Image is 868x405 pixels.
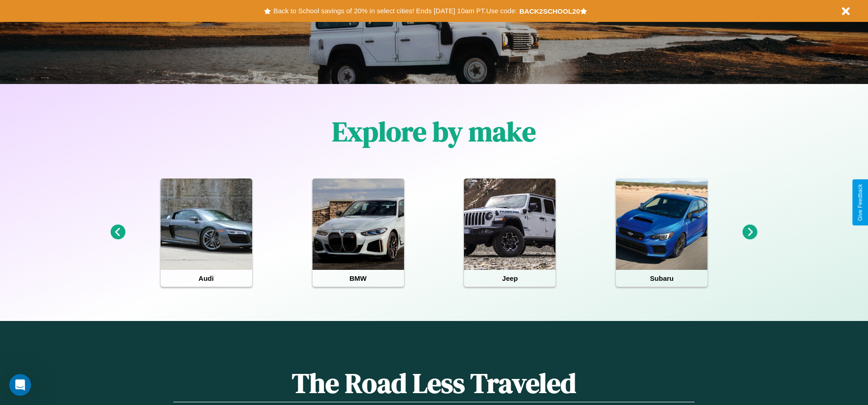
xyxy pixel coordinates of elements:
h1: The Road Less Traveled [173,364,694,402]
b: BACK2SCHOOL20 [519,7,580,15]
h4: Audi [161,270,252,287]
iframe: Intercom live chat [9,374,31,396]
h4: Jeep [464,270,555,287]
button: Back to School savings of 20% in select cities! Ends [DATE] 10am PT.Use code: [271,5,519,17]
h4: Subaru [616,270,707,287]
h4: BMW [313,270,404,287]
h1: Explore by make [332,113,536,150]
div: Give Feedback [857,184,863,221]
